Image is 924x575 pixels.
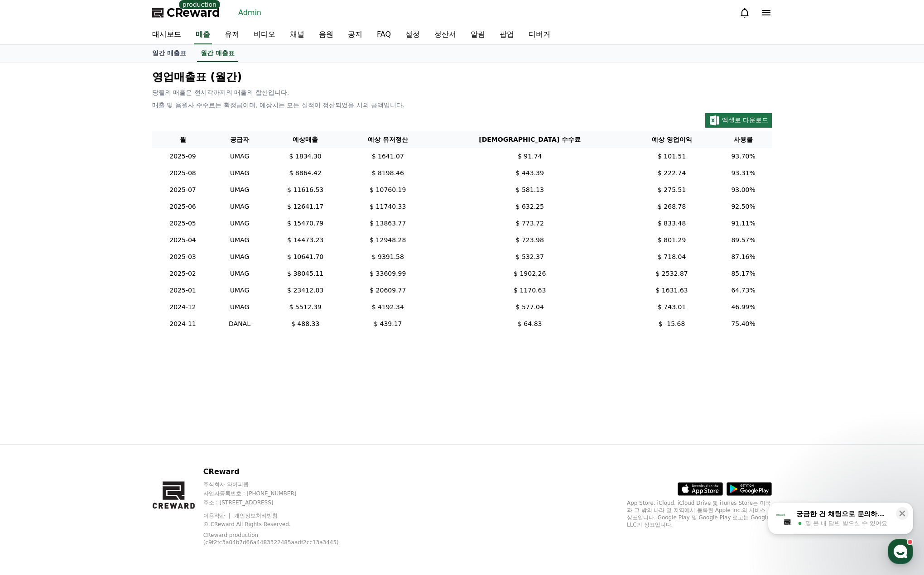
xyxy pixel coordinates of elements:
td: $ 439.17 [345,316,431,332]
td: 2025-06 [152,198,213,215]
p: App Store, iCloud, iCloud Drive 및 iTunes Store는 미국과 그 밖의 나라 및 지역에서 등록된 Apple Inc.의 서비스 상표입니다. Goo... [627,499,772,528]
td: $ 488.33 [266,316,345,332]
td: $ 2532.87 [629,265,715,282]
span: 엑셀로 다운로드 [722,116,768,124]
td: $ 91.74 [431,148,629,165]
a: CReward [152,5,220,20]
td: UMAG [213,282,266,299]
th: [DEMOGRAPHIC_DATA] 수수료 [431,131,629,148]
td: $ 64.83 [431,316,629,332]
td: $ 23412.03 [266,282,345,299]
td: 93.31% [715,165,772,182]
a: 월간 매출표 [197,45,238,62]
td: 2025-04 [152,232,213,249]
a: Admin [235,5,265,20]
td: $ 833.48 [629,215,715,232]
td: $ 1902.26 [431,265,629,282]
a: 디버거 [521,25,558,44]
td: 89.57% [715,232,772,249]
td: $ 101.51 [629,148,715,165]
td: UMAG [213,232,266,249]
a: FAQ [370,25,398,44]
td: $ 773.72 [431,215,629,232]
td: 75.40% [715,316,772,332]
span: CReward [167,5,220,20]
th: 예상 영업이익 [629,131,715,148]
td: $ 1170.63 [431,282,629,299]
td: $ 577.04 [431,299,629,316]
td: UMAG [213,249,266,265]
a: 매출 [194,25,212,44]
td: UMAG [213,182,266,198]
td: $ 38045.11 [266,265,345,282]
td: 2024-12 [152,299,213,316]
th: 예상매출 [266,131,345,148]
td: UMAG [213,198,266,215]
td: $ -15.68 [629,316,715,332]
a: 공지 [341,25,370,44]
a: 알림 [463,25,492,44]
td: $ 632.25 [431,198,629,215]
td: $ 12641.17 [266,198,345,215]
td: $ 11740.33 [345,198,431,215]
p: 영업매출표 (월간) [152,70,772,84]
td: $ 20609.77 [345,282,431,299]
td: $ 11616.53 [266,182,345,198]
td: UMAG [213,215,266,232]
td: 2025-08 [152,165,213,182]
td: $ 275.51 [629,182,715,198]
p: © CReward All Rights Reserved. [203,521,362,528]
p: 주식회사 와이피랩 [203,481,362,488]
a: 음원 [312,25,341,44]
td: 2025-07 [152,182,213,198]
a: 정산서 [427,25,463,44]
td: $ 1631.63 [629,282,715,299]
td: $ 10760.19 [345,182,431,198]
a: 대시보드 [145,25,188,44]
td: 2024-11 [152,316,213,332]
a: 개인정보처리방침 [234,513,278,519]
td: 2025-01 [152,282,213,299]
td: UMAG [213,165,266,182]
p: 매출 및 음원사 수수료는 확정금이며, 예상치는 모든 실적이 정산되었을 시의 금액입니다. [152,101,772,110]
td: $ 1834.30 [266,148,345,165]
td: UMAG [213,299,266,316]
td: $ 5512.39 [266,299,345,316]
td: $ 12948.28 [345,232,431,249]
td: 91.11% [715,215,772,232]
td: $ 33609.99 [345,265,431,282]
td: 93.00% [715,182,772,198]
a: 설정 [398,25,427,44]
td: $ 443.39 [431,165,629,182]
th: 사용률 [715,131,772,148]
p: CReward [203,466,362,477]
td: 46.99% [715,299,772,316]
td: UMAG [213,148,266,165]
td: $ 581.13 [431,182,629,198]
td: $ 743.01 [629,299,715,316]
td: 93.70% [715,148,772,165]
a: 일간 매출표 [145,45,193,62]
td: $ 4192.34 [345,299,431,316]
td: $ 268.78 [629,198,715,215]
a: 비디오 [246,25,283,44]
button: 엑셀로 다운로드 [705,113,772,128]
td: $ 8864.42 [266,165,345,182]
td: $ 1641.07 [345,148,431,165]
td: 87.16% [715,249,772,265]
p: 당월의 매출은 현시각까지의 매출의 합산입니다. [152,88,772,97]
a: 채널 [283,25,312,44]
td: UMAG [213,265,266,282]
td: 2025-02 [152,265,213,282]
td: 85.17% [715,265,772,282]
a: 이용약관 [203,513,232,519]
td: $ 222.74 [629,165,715,182]
td: $ 718.04 [629,249,715,265]
p: 사업자등록번호 : [PHONE_NUMBER] [203,490,362,497]
td: $ 14473.23 [266,232,345,249]
p: CReward production (c9f2fc3a04b7d66a4483322485aadf2cc13a3445) [203,532,348,546]
td: $ 15470.79 [266,215,345,232]
td: $ 801.29 [629,232,715,249]
th: 예상 유저정산 [345,131,431,148]
td: 64.73% [715,282,772,299]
